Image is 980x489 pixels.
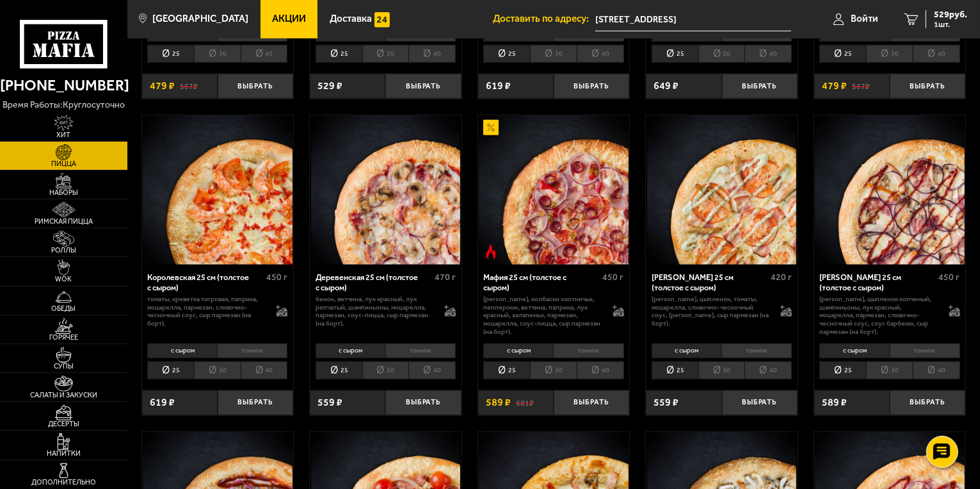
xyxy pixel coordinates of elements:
[654,81,679,91] span: 649 ₽
[890,344,960,358] li: тонкое
[866,361,913,379] li: 30
[147,295,266,328] p: томаты, креветка тигровая, паприка, моцарелла, пармезан, сливочно-чесночный соус, сыр пармезан (н...
[408,45,456,63] li: 40
[266,272,287,283] span: 450 г
[819,361,866,379] li: 25
[152,14,248,24] span: [GEOGRAPHIC_DATA]
[317,81,342,91] span: 529 ₽
[316,45,362,63] li: 25
[595,8,791,31] span: проспект Металлистов, 108
[652,295,770,328] p: [PERSON_NAME], цыпленок, томаты, моцарелла, сливочно-чесночный соус, [PERSON_NAME], сыр пармезан ...
[483,244,499,260] img: Острое блюдо
[652,272,767,292] div: [PERSON_NAME] 25 см (толстое с сыром)
[934,10,967,19] span: 529 руб.
[241,45,288,63] li: 40
[646,115,798,265] a: Чикен Ранч 25 см (толстое с сыром)
[316,272,431,292] div: Деревенская 25 см (толстое с сыром)
[554,390,629,415] button: Выбрать
[311,115,461,265] img: Деревенская 25 см (толстое с сыром)
[890,74,965,99] button: Выбрать
[913,361,960,379] li: 40
[483,45,530,63] li: 25
[330,14,372,24] span: Доставка
[652,45,698,63] li: 25
[147,361,194,379] li: 25
[218,390,293,415] button: Выбрать
[652,361,698,379] li: 25
[939,272,960,283] span: 450 г
[647,115,797,265] img: Чикен Ранч 25 см (толстое с сыром)
[822,81,847,91] span: 479 ₽
[516,397,534,408] s: 681 ₽
[890,390,965,415] button: Выбрать
[698,45,745,63] li: 30
[530,361,577,379] li: 30
[652,344,721,358] li: с сыром
[577,361,624,379] li: 40
[530,45,577,63] li: 30
[483,344,553,358] li: с сыром
[603,272,624,283] span: 450 г
[851,14,878,24] span: Войти
[721,344,792,358] li: тонкое
[150,397,175,408] span: 619 ₽
[493,14,595,24] span: Доставить по адресу:
[435,272,456,283] span: 470 г
[822,397,847,408] span: 589 ₽
[385,344,456,358] li: тонкое
[913,45,960,63] li: 40
[194,45,241,63] li: 30
[852,81,870,91] s: 567 ₽
[408,361,456,379] li: 40
[385,74,461,99] button: Выбрать
[317,397,342,408] span: 559 ₽
[819,295,938,336] p: [PERSON_NAME], цыпленок копченый, шампиньоны, лук красный, моцарелла, пармезан, сливочно-чесночны...
[316,295,434,328] p: бекон, ветчина, лук красный, лук репчатый, шампиньоны, моцарелла, пармезан, соус-пицца, сыр парме...
[595,8,791,31] input: Ваш адрес доставки
[553,344,623,358] li: тонкое
[147,344,217,358] li: с сыром
[217,344,287,358] li: тонкое
[483,120,499,135] img: Акционный
[654,397,679,408] span: 559 ₽
[272,14,306,24] span: Акции
[814,115,966,265] a: Чикен Барбекю 25 см (толстое с сыром)
[486,397,511,408] span: 589 ₽
[722,74,798,99] button: Выбрать
[819,344,889,358] li: с сыром
[819,45,866,63] li: 25
[771,272,792,283] span: 420 г
[362,361,409,379] li: 30
[819,272,935,292] div: [PERSON_NAME] 25 см (толстое с сыром)
[142,115,294,265] a: Королевская 25 см (толстое с сыром)
[577,45,624,63] li: 40
[147,45,194,63] li: 25
[744,45,792,63] li: 40
[194,361,241,379] li: 30
[722,390,798,415] button: Выбрать
[698,361,745,379] li: 30
[150,81,175,91] span: 479 ₽
[310,115,462,265] a: Деревенская 25 см (толстое с сыром)
[241,361,288,379] li: 40
[316,344,385,358] li: с сыром
[815,115,965,265] img: Чикен Барбекю 25 см (толстое с сыром)
[744,361,792,379] li: 40
[374,12,390,28] img: 15daf4d41897b9f0e9f617042186c801.svg
[316,361,362,379] li: 25
[478,115,630,265] a: АкционныйОстрое блюдоМафия 25 см (толстое с сыром)
[866,45,913,63] li: 30
[554,74,629,99] button: Выбрать
[362,45,409,63] li: 30
[385,390,461,415] button: Выбрать
[486,81,511,91] span: 619 ₽
[483,272,599,292] div: Мафия 25 см (толстое с сыром)
[143,115,293,265] img: Королевская 25 см (толстое с сыром)
[934,21,967,28] span: 1 шт.
[483,295,602,336] p: [PERSON_NAME], колбаски охотничьи, пепперони, ветчина, паприка, лук красный, халапеньо, пармезан,...
[218,74,293,99] button: Выбрать
[479,115,629,265] img: Мафия 25 см (толстое с сыром)
[483,361,530,379] li: 25
[147,272,263,292] div: Королевская 25 см (толстое с сыром)
[180,81,198,91] s: 567 ₽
